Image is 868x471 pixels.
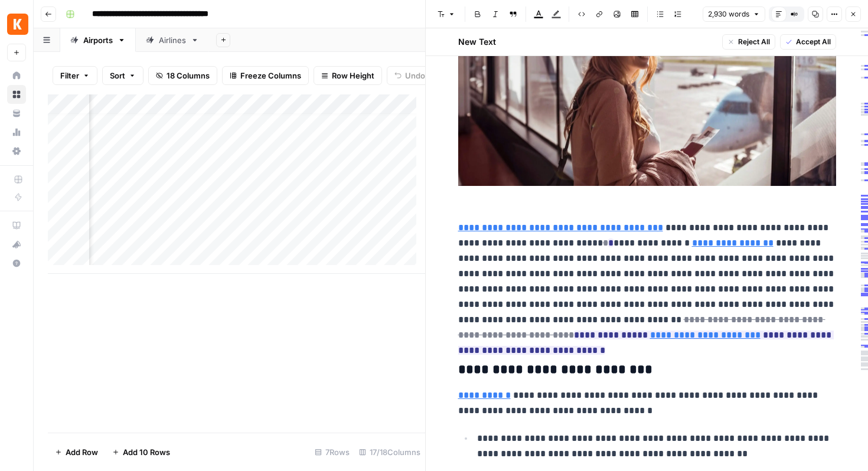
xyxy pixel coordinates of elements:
[7,66,26,85] a: Home
[60,70,79,81] span: Filter
[458,36,496,48] h2: New Text
[222,66,309,85] button: Freeze Columns
[7,235,26,254] button: What's new?
[240,70,301,81] span: Freeze Columns
[7,123,26,142] a: Usage
[83,34,113,46] div: Airports
[310,443,354,462] div: 7 Rows
[7,254,26,273] button: Help + Support
[314,66,382,85] button: Row Height
[102,66,143,85] button: Sort
[796,37,831,47] span: Accept All
[405,70,425,81] span: Undo
[780,34,836,50] button: Accept All
[105,443,177,462] button: Add 10 Rows
[159,34,186,46] div: Airlines
[703,6,765,22] button: 2,930 words
[148,66,217,85] button: 18 Columns
[7,216,26,235] a: AirOps Academy
[7,104,26,123] a: Your Data
[738,37,770,47] span: Reject All
[48,443,105,462] button: Add Row
[167,70,210,81] span: 18 Columns
[7,9,26,39] button: Workspace: Kayak
[387,66,433,85] button: Undo
[123,446,170,458] span: Add 10 Rows
[708,9,749,19] span: 2,930 words
[722,34,775,50] button: Reject All
[7,142,26,161] a: Settings
[354,443,425,462] div: 17/18 Columns
[66,446,98,458] span: Add Row
[53,66,97,85] button: Filter
[332,70,374,81] span: Row Height
[8,235,25,253] div: What's new?
[110,70,125,81] span: Sort
[136,28,209,52] a: Airlines
[7,14,28,35] img: Kayak Logo
[7,85,26,104] a: Browse
[60,28,136,52] a: Airports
